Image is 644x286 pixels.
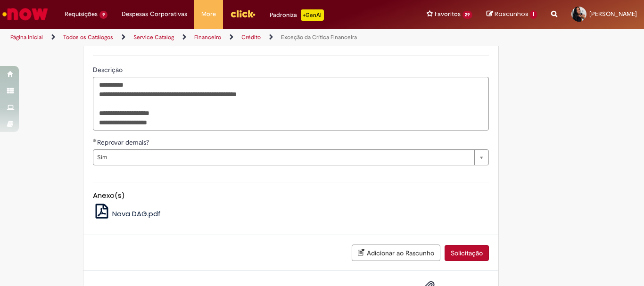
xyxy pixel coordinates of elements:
[7,29,422,46] ul: Trilhas de página
[63,33,113,41] a: Todos os Catálogos
[10,33,43,41] a: Página inicial
[133,33,174,41] a: Service Catalog
[270,9,324,21] div: Padroniza
[93,77,489,131] textarea: Descrição
[93,139,97,142] span: Obrigatório Preenchido
[93,65,124,74] span: Descrição
[93,192,489,200] h5: Anexo(s)
[241,33,261,41] a: Crédito
[1,5,50,24] img: ServiceNow
[445,245,489,261] button: Solicitação
[122,9,187,19] span: Despesas Corporativas
[93,209,161,219] a: Nova DAG.pdf
[352,245,440,261] button: Adicionar ao Rascunho
[435,9,461,19] span: Favoritos
[97,138,151,147] span: Reprovar demais?
[495,9,528,18] span: Rascunhos
[65,9,98,19] span: Requisições
[201,9,216,19] span: More
[99,11,107,19] span: 9
[281,33,357,41] a: Exceção da Crítica Financeira
[589,10,637,18] span: [PERSON_NAME]
[194,33,221,41] a: Financeiro
[462,11,473,19] span: 29
[487,10,537,19] a: Rascunhos
[97,150,470,165] span: Sim
[230,7,256,21] img: click_logo_yellow_360x200.png
[530,10,537,19] span: 1
[112,209,161,219] span: Nova DAG.pdf
[301,9,324,21] p: +GenAi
